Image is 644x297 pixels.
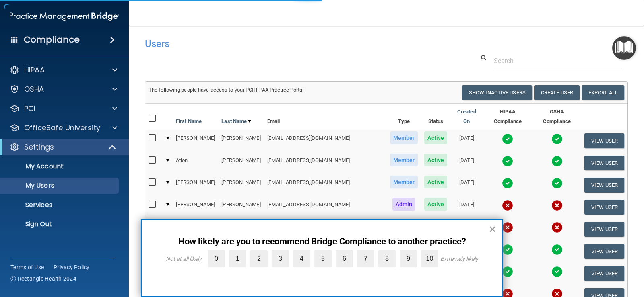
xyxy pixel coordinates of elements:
[24,65,45,75] p: HIPAA
[450,218,483,240] td: [DATE]
[336,250,353,267] label: 6
[218,152,264,174] td: [PERSON_NAME]
[158,236,486,247] p: How likely are you to recommend Bridge Compliance to another practice?
[450,174,483,196] td: [DATE]
[551,156,563,167] img: tick.e7d51cea.svg
[612,36,636,60] button: Open Resource Center
[390,131,418,144] span: Member
[450,130,483,152] td: [DATE]
[5,201,115,209] p: Services
[229,250,246,267] label: 1
[551,178,563,189] img: tick.e7d51cea.svg
[5,182,115,190] p: My Users
[24,142,54,152] p: Settings
[502,222,513,233] img: cross.ca9f0e7f.svg
[149,87,304,93] span: The following people have access to your PCIHIPAA Practice Portal
[454,107,480,126] a: Created On
[424,154,447,166] span: Active
[551,133,563,145] img: tick.e7d51cea.svg
[421,250,438,267] label: 10
[218,196,264,218] td: [PERSON_NAME]
[218,174,264,196] td: [PERSON_NAME]
[10,8,119,25] img: PMB logo
[502,178,513,189] img: tick.e7d51cea.svg
[24,123,100,133] p: OfficeSafe University
[390,176,418,188] span: Member
[24,34,80,45] h4: Compliance
[264,152,387,174] td: [EMAIL_ADDRESS][DOMAIN_NAME]
[5,220,115,228] p: Sign Out
[24,84,44,94] p: OSHA
[221,117,251,126] a: Last Name
[218,218,264,240] td: [PERSON_NAME]
[357,250,374,267] label: 7
[582,85,624,100] a: Export All
[424,176,447,188] span: Active
[166,256,202,262] div: Not at all likely
[264,130,387,152] td: [EMAIL_ADDRESS][DOMAIN_NAME]
[483,104,533,130] th: HIPAA Compliance
[584,200,624,215] button: View User
[250,250,268,267] label: 2
[584,266,624,281] button: View User
[173,130,218,152] td: [PERSON_NAME]
[173,152,218,174] td: Ation
[145,39,422,49] h4: Users
[502,200,513,211] img: cross.ca9f0e7f.svg
[400,250,417,267] label: 9
[264,196,387,218] td: [EMAIL_ADDRESS][DOMAIN_NAME]
[218,130,264,152] td: [PERSON_NAME]
[314,250,332,267] label: 5
[584,133,624,148] button: View User
[489,223,496,236] button: Close
[462,85,532,100] button: Show Inactive Users
[176,117,202,126] a: First Name
[390,154,418,166] span: Member
[264,104,387,130] th: Email
[584,156,624,170] button: View User
[10,263,44,271] a: Terms of Use
[584,178,624,193] button: View User
[421,104,450,130] th: Status
[551,200,563,211] img: cross.ca9f0e7f.svg
[450,152,483,174] td: [DATE]
[264,174,387,196] td: [EMAIL_ADDRESS][DOMAIN_NAME]
[505,240,634,272] iframe: Drift Widget Chat Controller
[10,274,76,283] span: Ⓒ Rectangle Health 2024
[208,250,225,267] label: 0
[502,133,513,145] img: tick.e7d51cea.svg
[392,198,416,211] span: Admin
[378,250,396,267] label: 8
[293,250,310,267] label: 4
[584,222,624,237] button: View User
[173,196,218,218] td: [PERSON_NAME]
[494,53,622,68] input: Search
[533,104,581,130] th: OSHA Compliance
[24,104,35,113] p: PCI
[387,104,421,130] th: Type
[54,263,90,271] a: Privacy Policy
[502,156,513,167] img: tick.e7d51cea.svg
[173,218,218,240] td: Lauren
[272,250,289,267] label: 3
[264,218,387,240] td: [EMAIL_ADDRESS][DOMAIN_NAME]
[424,131,447,144] span: Active
[551,222,563,233] img: cross.ca9f0e7f.svg
[424,198,447,211] span: Active
[534,85,580,100] button: Create User
[440,256,478,262] div: Extremely likely
[173,174,218,196] td: [PERSON_NAME]
[5,162,115,170] p: My Account
[450,196,483,218] td: [DATE]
